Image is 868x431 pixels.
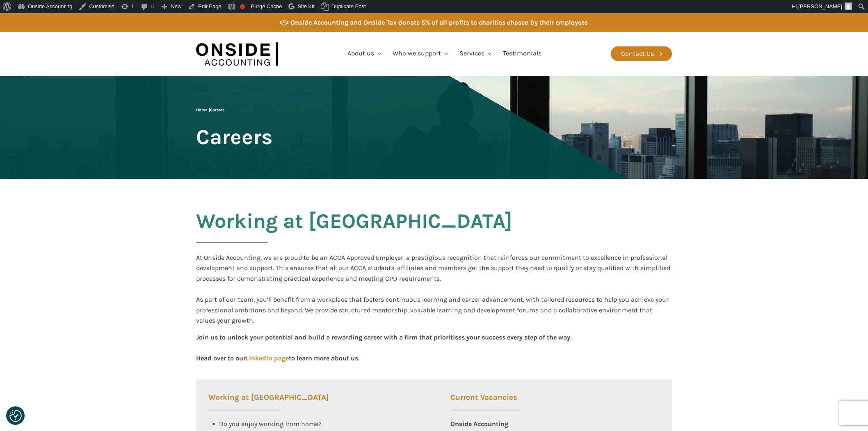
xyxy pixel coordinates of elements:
[196,252,672,326] div: At Onside Accounting, we are proud to be an ACCA Approved Employer, a prestigious recognition tha...
[450,394,521,410] h3: Current Vacancies
[196,210,512,252] h2: Working at [GEOGRAPHIC_DATA]
[196,108,224,112] span: |
[208,394,329,410] h3: Working at [GEOGRAPHIC_DATA]
[196,126,272,148] span: Careers
[196,108,207,112] a: Home
[196,38,278,70] img: Onside Accounting
[798,3,842,9] span: [PERSON_NAME]
[290,17,588,28] div: Onside Accounting and Onside Tax donate 5% of all profits to charities chosen by their employees
[611,46,672,61] a: Contact Us
[621,48,654,59] div: Contact Us
[9,410,22,422] img: Revisit consent button
[343,40,388,68] a: About us
[246,354,289,362] a: LinkedIn page
[196,332,571,363] div: Join us to unlock your potential and build a rewarding career with a firm that prioritises your s...
[210,108,224,112] span: Careers
[9,410,22,422] button: Consent Preferences
[455,40,498,68] a: Services
[219,420,322,428] span: Do you enjoy working from home?
[240,4,245,9] div: Focus keyphrase not set
[498,40,546,68] a: Testimonials
[388,40,455,68] a: Who we support
[298,3,315,9] span: Site Kit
